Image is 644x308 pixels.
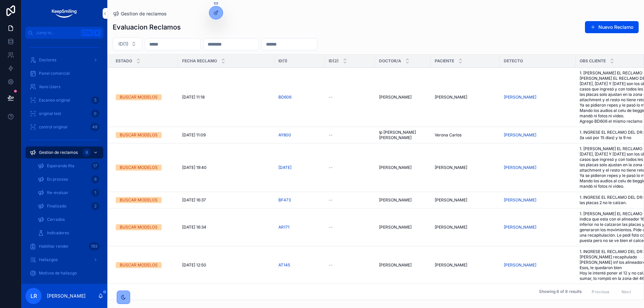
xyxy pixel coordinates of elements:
a: BUSCAR MODELOS [116,132,174,138]
span: Jump to... [36,30,78,36]
div: 0 [91,110,99,118]
a: AY800 [278,132,291,138]
a: [DATE] 16:34 [182,225,270,230]
span: Motivos de hallazgo [39,270,77,276]
span: Doctor/a [379,58,401,64]
a: AY800 [278,132,321,138]
span: ID(2) [329,58,339,64]
a: [DATE] 19:40 [182,165,270,170]
a: [DATE] [278,165,291,170]
a: [PERSON_NAME] [504,165,572,170]
span: Gestion de reclamos [39,150,78,155]
span: [PERSON_NAME] [435,95,467,100]
a: BD606 [278,95,291,100]
a: -- [329,95,371,100]
span: [PERSON_NAME] [379,262,412,268]
span: [DATE] 11:09 [182,132,206,138]
span: Ctrl [81,29,93,36]
span: [PERSON_NAME] [504,197,536,203]
a: AR171 [278,225,289,230]
span: Xano Users [39,84,60,89]
span: Escaneo original [39,98,70,103]
a: AR171 [278,225,321,230]
a: [PERSON_NAME] [435,225,496,230]
a: Xano Users [25,81,103,93]
span: Re-evaluar [47,190,68,195]
div: 2 [91,202,99,210]
a: Escaneo original5 [25,94,103,106]
a: Motivos de hallazgo [25,267,103,279]
a: -- [329,197,371,203]
a: [PERSON_NAME] [435,197,496,203]
a: [PERSON_NAME] [379,262,427,268]
a: [DATE] 16:37 [182,197,270,203]
span: [PERSON_NAME] [379,165,412,170]
span: Showing 8 of 8 results [539,289,582,295]
div: BUSCAR MODELOS [120,197,158,203]
div: BUSCAR MODELOS [120,132,158,138]
button: Jump to...CtrlK [25,27,103,39]
span: Indicadores [47,230,69,236]
a: BUSCAR MODELOS [116,165,174,171]
span: Paciente [435,58,454,64]
span: Hallazgos [39,257,58,262]
a: [DATE] [278,165,321,170]
button: Select Button [113,38,142,50]
span: Gestion de reclamos [121,10,167,17]
div: BUSCAR MODELOS [120,262,158,268]
a: [PERSON_NAME] [504,132,536,138]
a: Doctores [25,54,103,66]
button: Nuevo Reclamo [585,21,639,33]
span: [DATE] 19:40 [182,165,207,170]
span: Finalizado [47,203,66,209]
a: -- [329,225,371,230]
span: [DATE] 12:50 [182,262,206,268]
a: Gestion de reclamos [113,10,167,17]
a: Habilitar render193 [25,240,103,252]
span: [DATE] 11:18 [182,95,205,100]
a: Ip [PERSON_NAME] [PERSON_NAME] [379,130,427,140]
a: BUSCAR MODELOS [116,224,174,230]
a: [PERSON_NAME] [504,225,536,230]
h1: Evaluacion Reclamos [113,22,181,32]
div: scrollable content [21,39,107,284]
a: [PERSON_NAME] [504,197,572,203]
a: Finalizado2 [34,200,103,212]
a: -- [329,262,371,268]
a: Gestion de reclamos8 [25,146,103,159]
a: [PERSON_NAME] [379,95,427,100]
span: [PERSON_NAME] [435,197,467,203]
a: [PERSON_NAME] [379,165,427,170]
div: 49 [90,123,99,131]
a: Indicadores [34,227,103,239]
span: Habilitar render [39,244,69,249]
a: AT145 [278,262,290,268]
a: [PERSON_NAME] [504,95,572,100]
p: [PERSON_NAME] [47,293,86,299]
a: BUSCAR MODELOS [116,197,174,203]
span: [PERSON_NAME] [504,95,536,100]
span: [PERSON_NAME] [435,225,467,230]
span: -- [329,225,333,230]
a: [PERSON_NAME] [504,225,572,230]
span: Doctores [39,57,56,63]
a: Cerrados [34,213,103,226]
div: 193 [89,242,99,250]
a: [PERSON_NAME] [504,262,572,268]
a: -- [329,165,371,170]
div: BUSCAR MODELOS [120,165,158,171]
span: Cerrados [47,217,65,222]
span: [DATE] 16:37 [182,197,206,203]
span: K [95,30,100,36]
span: [PERSON_NAME] [435,262,467,268]
span: control original [39,124,67,130]
span: ID(1) [278,58,287,64]
span: ID(1) [118,41,128,47]
a: [PERSON_NAME] [435,165,496,170]
a: [DATE] 11:09 [182,132,270,138]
